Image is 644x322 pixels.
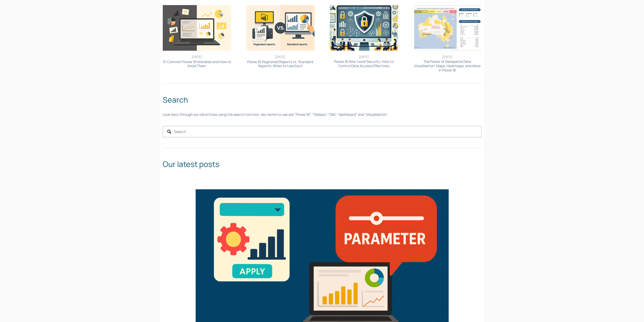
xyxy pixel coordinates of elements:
time: [DATE] [275,54,285,59]
img: Power BI Paginated Reports vs. Standard Reports: When to Use Each [246,5,315,51]
a: Power BI Row-Level Security: How to Control Data Access Effectively [334,59,393,68]
time: [DATE] [359,54,369,59]
a: 10 Common Power BI Mistakes and How to Avoid Them [163,59,231,68]
p: Look back through our old articles using the search function. Key terms to use are “Power BI”, “T... [163,112,482,117]
time: [DATE] [192,54,202,59]
img: Power BI Row-Level Security: How to Control Data Access Effectively [330,5,398,51]
time: [DATE] [442,54,452,59]
h2: Our latest posts [163,158,482,170]
input: Search [163,126,482,137]
img: The Power of Geospatial Data Visualisation: Maps, Heatmaps, and More in Power BI [413,5,482,51]
h2: Search [163,94,482,105]
a: The Power of Geospatial Data Visualisation: Maps, Heatmaps, and More in Power BI [414,59,481,72]
a: Power BI Paginated Reports vs. Standard Reports: When to Use Each [247,59,313,68]
img: 10 Common Power BI Mistakes and How to Avoid Them [163,5,231,51]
